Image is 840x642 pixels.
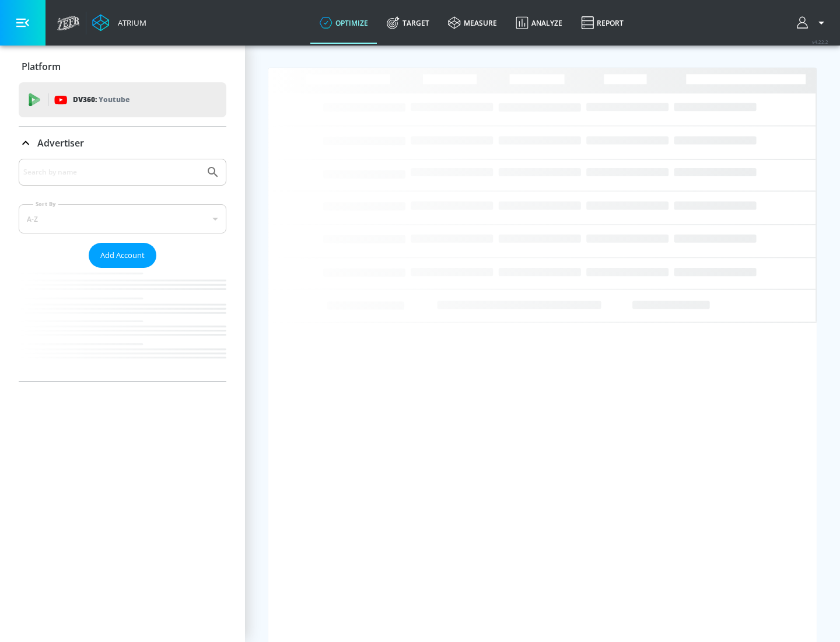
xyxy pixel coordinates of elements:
span: v 4.22.2 [812,39,828,45]
a: measure [439,2,506,44]
p: Youtube [99,93,129,106]
span: Add Account [100,249,145,262]
input: Search by name [23,165,200,180]
div: A-Z [19,204,226,233]
div: Platform [19,50,226,83]
div: Atrium [113,18,146,28]
div: Advertiser [19,159,226,381]
a: Target [377,2,439,44]
a: Analyze [506,2,572,44]
p: Platform [22,60,61,73]
p: DV360: [73,93,129,106]
label: Sort By [33,200,58,208]
a: Report [572,2,633,44]
a: Atrium [92,14,146,32]
div: Advertiser [19,127,226,159]
p: Advertiser [37,137,84,149]
div: DV360: Youtube [19,82,226,117]
nav: list of Advertiser [19,268,226,381]
button: Add Account [89,243,156,268]
a: optimize [310,2,377,44]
